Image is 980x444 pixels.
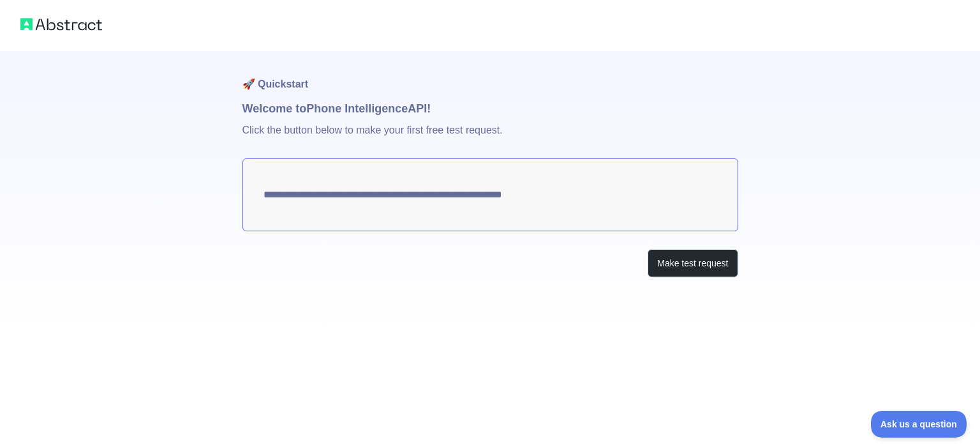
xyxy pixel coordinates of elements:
img: Abstract logo [20,15,102,33]
h1: 🚀 Quickstart [242,51,738,100]
p: Click the button below to make your first free test request. [242,118,738,158]
button: Make test request [648,249,738,278]
h1: Welcome to Phone Intelligence API! [242,100,738,118]
iframe: Toggle Customer Support [871,411,967,438]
